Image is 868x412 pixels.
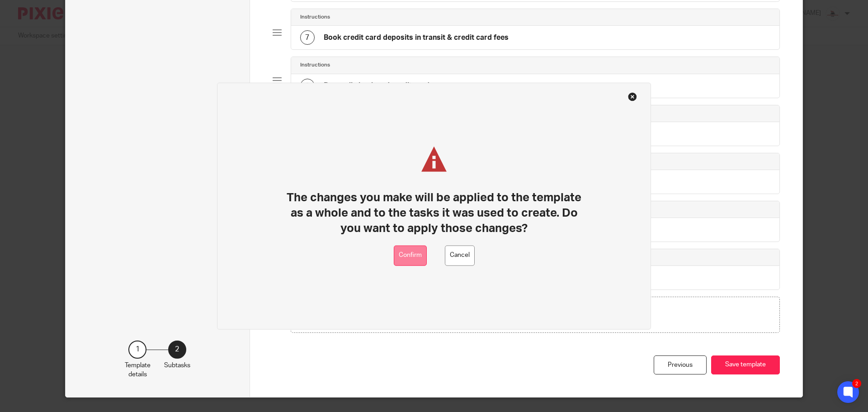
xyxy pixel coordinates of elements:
div: 2 [852,379,861,388]
h4: Instructions [300,62,330,69]
p: Subtasks [164,361,190,370]
div: 8 [300,79,315,93]
h4: Book credit card deposits in transit & credit card fees [324,33,509,43]
div: 7 [300,30,315,45]
p: Template details [125,361,151,379]
button: Save template [711,355,780,375]
div: Previous [654,355,707,375]
div: 2 [168,341,186,359]
button: Cancel [445,245,475,265]
h1: The changes you make will be applied to the template as a whole and to the tasks it was used to c... [283,190,586,237]
h4: Reconcile bank and credit cards - [324,81,438,90]
button: Confirm [394,245,427,265]
div: 1 [128,341,146,359]
h4: Instructions [300,14,330,21]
